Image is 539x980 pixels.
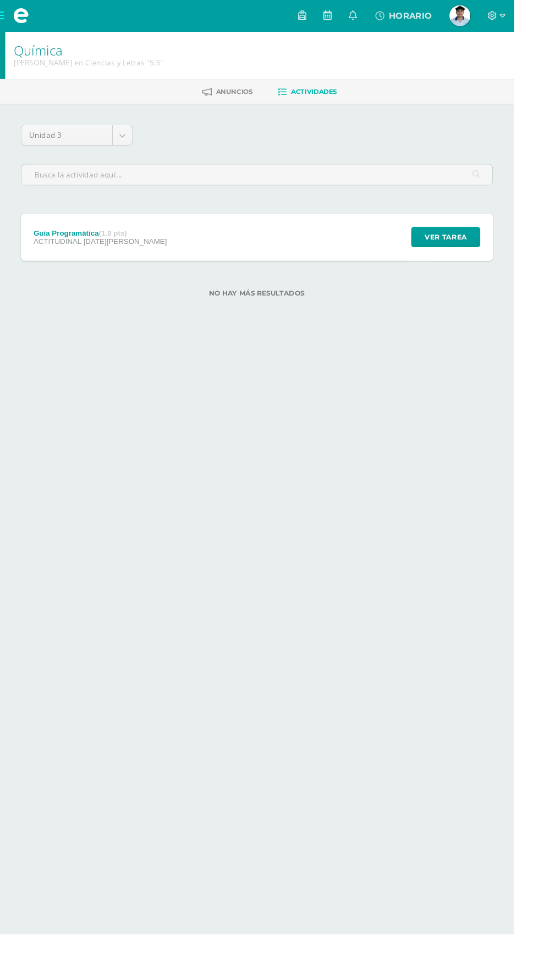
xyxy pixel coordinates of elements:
[408,12,453,22] span: HORARIO
[305,92,354,100] span: Actividades
[14,43,65,62] a: Química
[23,131,139,152] a: Unidad 3
[212,87,265,105] a: Anuncios
[14,60,171,71] div: Quinto Bachillerato en Ciencias y Letras '5.3'
[291,87,354,105] a: Actividades
[103,240,133,249] strong: (1.0 pts)
[23,172,516,194] input: Busca la actividad aquí...
[87,249,175,258] span: [DATE][PERSON_NAME]
[471,5,493,27] img: 06c4c350a71096b837e7fba122916920.png
[431,238,504,259] button: Ver tarea
[14,45,171,60] h1: Química
[446,238,490,259] span: Ver tarea
[227,92,265,100] span: Anuncios
[35,249,85,258] span: ACTITUDINAL
[22,303,517,311] label: No hay más resultados
[31,131,109,152] span: Unidad 3
[35,240,175,249] div: Guía Programática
